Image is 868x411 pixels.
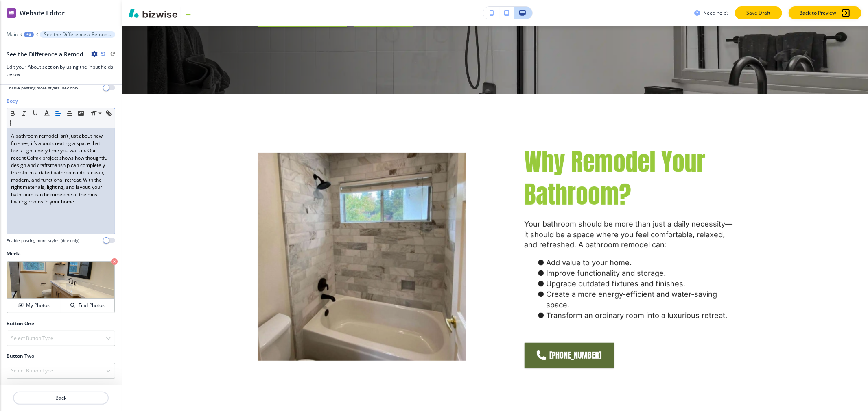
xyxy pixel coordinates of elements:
h4: Select Button Type [11,367,53,374]
li: Add value to your home. [536,257,733,268]
button: Main [7,32,18,37]
p: See the Difference a Remodel Can Make [44,32,111,37]
h2: See the Difference a Remodel Can Make [7,50,88,58]
p: A bathroom remodel isn’t just about new finishes, it’s about creating a space that feels right ev... [11,132,111,205]
button: Back to Preview [789,6,861,19]
button: See the Difference a Remodel Can Make [40,31,115,38]
p: Your bathroom should be more than just a daily necessity—it should be a space where you feel comf... [525,219,733,251]
h3: Need help? [703,9,728,17]
h2: Website Editor [20,8,65,18]
a: [PHONE_NUMBER] [525,343,614,368]
h3: Edit your About section by using the input fields below [7,63,115,78]
li: Improve functionality and storage. [536,268,733,279]
button: +3 [24,32,34,37]
img: Your Logo [185,10,207,16]
li: Create a more energy-efficient and water-saving space. [536,289,733,310]
h4: Enable pasting more styles (dev only) [7,238,79,244]
h2: Button One [7,320,34,327]
button: Back [13,392,109,405]
button: My Photos [7,299,61,313]
p: Save Draft [746,9,772,17]
h2: Button Two [7,353,34,360]
h4: Find Photos [79,302,105,309]
h2: Body [7,97,18,105]
li: Transform an ordinary room into a luxurious retreat. [536,310,733,321]
h4: Enable pasting more styles (dev only) [7,85,79,91]
img: <p><span style="color: rgb(152, 202, 60);">Why Remodel Your Bathroom?</span></p> [258,153,466,361]
h4: My Photos [26,302,50,309]
p: Back to Preview [799,9,836,17]
h4: Select Button Type [11,335,53,342]
button: Find Photos [61,299,114,313]
h2: Media [7,250,115,257]
li: Upgrade outdated fixtures and finishes. [536,279,733,289]
button: Save Draft [735,6,782,19]
div: My PhotosFind Photos [7,261,115,314]
img: Bizwise Logo [129,8,177,18]
p: Back [14,394,108,402]
span: Why Remodel Your Bathroom? [525,143,711,213]
img: editor icon [7,8,16,18]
